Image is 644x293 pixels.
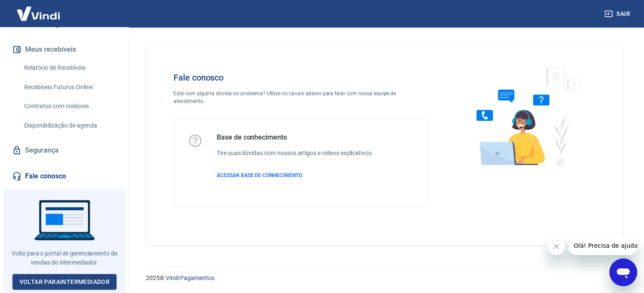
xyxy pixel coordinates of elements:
a: Fale conosco [10,167,119,186]
button: Sair [603,6,634,22]
img: Vindi [10,0,66,27]
h5: Base de conhecimento [217,133,373,142]
p: Está com alguma dúvida ou problema? Utilize os canais abaixo para falar com nossa equipe de atend... [174,90,427,105]
a: ACESSAR BASE DE CONHECIMENTO [217,171,373,179]
a: Recebíveis Futuros Online [21,78,119,96]
h4: Fale conosco [174,72,427,83]
span: ACESSAR BASE DE CONHECIMENTO [217,172,302,178]
a: Vindi Pagamentos [166,274,215,281]
span: Olá! Precisa de ajuda? [5,6,73,13]
img: Fale conosco [459,59,590,174]
iframe: Botão para abrir a janela de mensagens [609,259,637,286]
h6: Tire suas dúvidas com nossos artigos e vídeos explicativos. [217,149,373,158]
p: 2025 © [146,274,623,283]
button: Meus recebíveis [10,40,119,59]
a: Segurança [10,141,119,160]
a: Voltar paraIntermediador [13,274,117,290]
a: Disponibilização de agenda [21,117,119,134]
a: Relatório de Recebíveis [21,59,119,77]
a: Contratos com credores [21,97,119,115]
iframe: Mensagem da empresa [568,236,637,255]
iframe: Fechar mensagem [548,238,565,255]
